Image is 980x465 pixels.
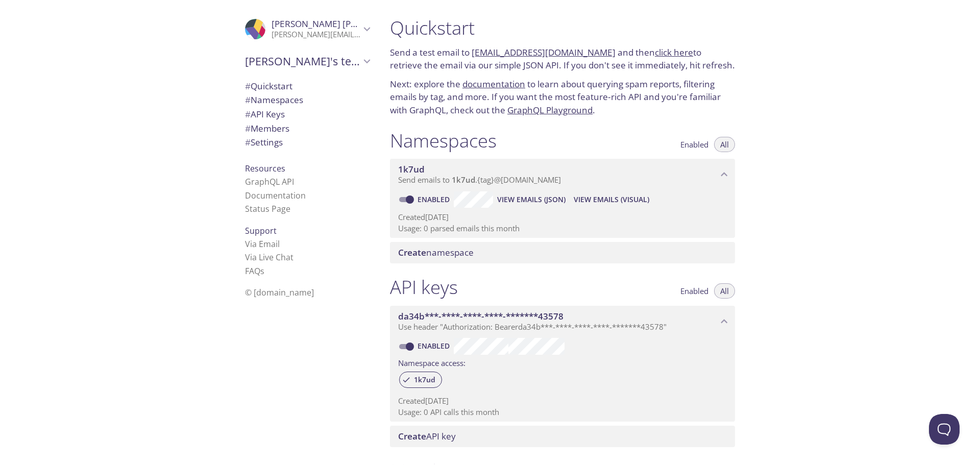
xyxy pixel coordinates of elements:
[390,159,735,190] div: 1k7ud namespace
[390,242,735,263] div: Create namespace
[398,212,727,223] p: Created [DATE]
[245,287,314,298] span: © [DOMAIN_NAME]
[245,54,360,68] span: [PERSON_NAME]'s team
[245,108,285,120] span: API Keys
[390,129,497,152] h1: Namespaces
[398,430,456,442] span: API key
[390,16,735,39] h1: Quickstart
[399,372,442,388] div: 1k7ud
[237,107,378,121] div: API Keys
[390,426,735,447] div: Create API Key
[398,430,426,442] span: Create
[245,136,283,148] span: Settings
[452,175,475,185] span: 1k7ud
[245,238,280,250] a: Via Email
[245,265,264,277] a: FAQ
[237,135,378,150] div: Team Settings
[245,94,303,106] span: Namespaces
[408,375,442,384] span: 1k7ud
[398,175,561,185] span: Send emails to . {tag} @[DOMAIN_NAME]
[398,355,465,370] label: Namespace access:
[245,203,290,214] a: Status Page
[398,247,474,258] span: namespace
[497,193,566,206] span: View Emails (JSON)
[272,30,360,40] p: [PERSON_NAME][EMAIL_ADDRESS][DOMAIN_NAME]
[416,341,454,351] a: Enabled
[237,48,378,75] div: Juan's team
[655,46,693,58] a: click here
[237,93,378,107] div: Namespaces
[714,137,735,152] button: All
[237,12,378,46] div: Juan Carlos
[245,80,251,92] span: #
[245,225,277,236] span: Support
[462,78,525,90] a: documentation
[674,137,715,152] button: Enabled
[493,191,570,208] button: View Emails (JSON)
[245,163,285,174] span: Resources
[472,46,616,58] a: [EMAIL_ADDRESS][DOMAIN_NAME]
[674,283,715,299] button: Enabled
[245,136,251,148] span: #
[245,252,293,263] a: Via Live Chat
[929,414,960,445] iframe: Help Scout Beacon - Open
[398,407,727,418] p: Usage: 0 API calls this month
[260,265,264,277] span: s
[245,108,251,120] span: #
[237,79,378,93] div: Quickstart
[390,276,458,299] h1: API keys
[574,193,649,206] span: View Emails (Visual)
[390,46,735,72] p: Send a test email to and then to retrieve the email via our simple JSON API. If you don't see it ...
[390,78,735,117] p: Next: explore the to learn about querying spam reports, filtering emails by tag, and more. If you...
[714,283,735,299] button: All
[416,194,454,204] a: Enabled
[245,176,294,187] a: GraphQL API
[398,247,426,258] span: Create
[245,94,251,106] span: #
[237,121,378,136] div: Members
[272,18,411,30] span: [PERSON_NAME] [PERSON_NAME]
[245,123,251,134] span: #
[507,104,593,116] a: GraphQL Playground
[245,190,306,201] a: Documentation
[570,191,653,208] button: View Emails (Visual)
[245,123,289,134] span: Members
[398,396,727,406] p: Created [DATE]
[398,223,727,234] p: Usage: 0 parsed emails this month
[245,80,292,92] span: Quickstart
[398,163,425,175] span: 1k7ud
